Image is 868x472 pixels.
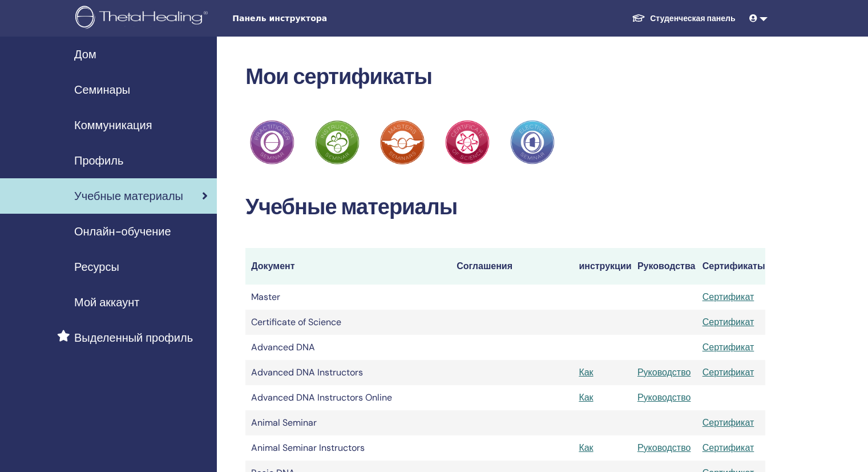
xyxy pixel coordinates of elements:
span: Коммуникация [74,117,152,134]
a: Как [579,366,593,378]
img: Practitioner [315,120,360,165]
td: Advanced DNA [245,335,451,360]
td: Advanced DNA Instructors Online [245,385,451,410]
th: Руководства [632,248,697,285]
img: Practitioner [445,120,490,165]
a: Сертификат [703,442,754,454]
span: Ресурсы [74,258,119,275]
a: Руководство [637,366,691,378]
td: Animal Seminar Instructors [245,435,451,461]
a: Сертификат [703,341,754,353]
h2: Мои сертификаты [245,64,765,90]
th: Документ [245,248,451,285]
a: Студенческая панель [623,8,744,29]
img: graduation-cap-white.svg [632,13,645,23]
th: Сертификаты [697,248,765,285]
td: Certificate of Science [245,310,451,335]
th: инструкции [573,248,632,285]
span: Дом [74,46,96,63]
a: Руководство [637,442,691,454]
a: Как [579,442,593,454]
th: Соглашения [451,248,573,285]
a: Сертификат [703,366,754,378]
span: Выделенный профиль [74,329,193,346]
span: Профиль [74,152,123,169]
td: Animal Seminar [245,410,451,435]
a: Руководство [637,391,691,403]
img: Practitioner [250,120,294,165]
a: Сертификат [703,291,754,303]
a: Как [579,391,593,403]
img: Practitioner [380,120,425,165]
span: Мой аккаунт [74,294,139,311]
span: Онлайн-обучение [74,223,171,240]
span: Панель инструктора [232,13,403,25]
a: Сертификат [703,417,754,429]
img: Practitioner [510,120,555,165]
td: Advanced DNA Instructors [245,360,451,385]
h2: Учебные материалы [245,194,765,221]
span: Учебные материалы [74,187,183,205]
a: Сертификат [703,316,754,328]
img: logo.png [75,6,212,31]
span: Семинары [74,81,130,98]
td: Master [245,285,451,310]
